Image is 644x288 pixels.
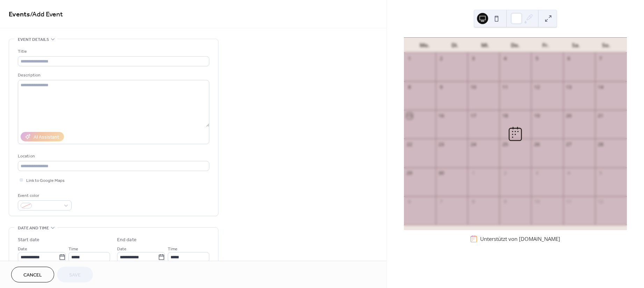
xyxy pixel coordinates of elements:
div: Title [18,48,208,55]
div: 21 [598,113,604,119]
div: 11 [566,199,572,205]
div: Start date [18,236,39,244]
div: 23 [438,141,444,148]
div: 19 [534,113,540,119]
button: Cancel [11,267,54,282]
div: End date [117,236,137,244]
div: Mo. [410,38,440,53]
div: 10 [534,199,540,205]
span: Date [18,245,27,253]
div: 7 [598,56,604,62]
div: 5 [598,170,604,176]
div: Do. [500,38,531,53]
div: 20 [566,113,572,119]
span: Event details [18,36,49,43]
div: Description [18,72,208,79]
div: 26 [534,141,540,148]
div: 9 [438,84,444,90]
div: 10 [470,84,476,90]
div: Mi. [470,38,500,53]
div: Di. [440,38,470,53]
div: 4 [502,56,508,62]
div: 8 [406,84,413,90]
div: 3 [470,56,476,62]
div: 1 [406,56,413,62]
div: 3 [534,170,540,176]
a: [DOMAIN_NAME] [519,235,560,242]
div: Unterstützt von [480,235,560,242]
div: Fr. [530,38,561,53]
div: Location [18,153,208,160]
div: 15 [406,113,413,119]
div: 4 [566,170,572,176]
div: So. [591,38,621,53]
div: 13 [566,84,572,90]
div: 17 [470,113,476,119]
div: 28 [598,141,604,148]
div: 8 [470,199,476,205]
div: Event color [18,192,70,199]
div: 25 [502,141,508,148]
span: Time [168,245,178,253]
div: 2 [502,170,508,176]
div: 6 [566,56,572,62]
div: 5 [534,56,540,62]
div: 18 [502,113,508,119]
span: Date [117,245,126,253]
a: Events [9,8,30,21]
div: 7 [438,199,444,205]
div: 12 [598,199,604,205]
span: / Add Event [30,8,63,21]
div: Sa. [561,38,591,53]
div: 22 [406,141,413,148]
span: Cancel [23,272,42,279]
div: 24 [470,141,476,148]
div: 2 [438,56,444,62]
span: Time [68,245,78,253]
div: 12 [534,84,540,90]
div: 27 [566,141,572,148]
div: 1 [470,170,476,176]
div: 14 [598,84,604,90]
div: 29 [406,170,413,176]
div: 30 [438,170,444,176]
div: 6 [406,199,413,205]
span: Date and time [18,224,49,232]
div: 9 [502,199,508,205]
span: Link to Google Maps [26,177,65,184]
div: 11 [502,84,508,90]
div: 16 [438,113,444,119]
